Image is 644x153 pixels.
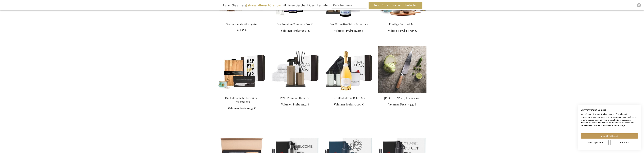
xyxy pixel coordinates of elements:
a: Die kulinarische Premium-Geschenkbox [225,96,258,104]
span: 124,05 € [354,29,363,32]
img: LVNG Premium Home Set [271,46,319,93]
p: Wir können diese zur Analyse unserer Besucherdaten platzieren, um unsere Webseite zu verbessern, ... [581,113,638,127]
b: Jahresendbroschüre 2025 [246,3,282,7]
button: cookie Einstellungen anpassen [581,140,609,145]
span: Alle akzeptieren [601,134,618,138]
button: Alle verweigern cookies [610,140,638,145]
span: Volumen Preis: [281,29,300,32]
span: Volumen Preis: [281,103,300,106]
span: 105,00 € [353,103,364,106]
a: Beer Apéro Gift Box [378,92,426,95]
span: Volumen Preis: [388,29,407,32]
span: 137,50 € [300,29,310,32]
a: Prestige Gourmet Box [378,18,426,21]
a: Volumen Preis: 105,00 € [334,103,364,106]
a: Prestige Gourmet Box [389,23,416,26]
a: Glenmorangie Whisky-Set [226,23,258,26]
a: The Premium Pommery Box XL [271,18,319,21]
span: 107,75 € [408,29,417,32]
a: Volumen Preis: 124,05 € [334,29,363,33]
img: The Non-Alcoholic Relax Box [325,46,373,93]
a: Glenmorangie Whisky Set [218,18,266,21]
span: Volumen Preis: [228,106,247,110]
a: Die Premium Pommery Box XL [277,23,314,26]
img: Close [638,4,640,6]
a: Volumen Preis: 137,50 € [281,29,310,33]
input: E-Mail-Adresse [331,2,367,9]
span: Volumen Preis: [334,29,353,32]
a: The Non-Alcoholic Relax Box [325,92,373,95]
span: Ablehnen [619,141,629,144]
span: 121,75 € [301,103,309,106]
a: The Premium Culinary Gift Box [218,92,266,95]
span: 92,75 € [247,106,256,110]
form: marketing offers and promotions [331,2,368,10]
button: Jetzt Broschüre herunterladen [369,2,422,9]
a: Das Ultimative Relax Essentials [330,23,368,26]
span: Volumen Preis: [334,103,353,106]
a: LVNG Premium Home Set [271,92,319,95]
a: Volumen Preis: 121,75 € [281,103,309,106]
span: 144,95 € [237,28,246,32]
img: Hattasan Damaszener Kochmesser [378,46,426,93]
div: Close [637,3,641,7]
button: Akzeptieren Sie alle cookies [581,133,638,139]
div: Laden Sie unsere mit vielen Geschenkideen herunter [222,2,331,9]
img: The Premium Culinary Gift Box [218,46,266,93]
span: Nein, anpassen [587,141,603,144]
h2: Wir verwenden Cookies [581,108,638,112]
a: Volumen Preis: 92,75 € [228,106,256,110]
a: LVNG Premium Home Set [280,96,311,100]
a: The Ultimate Relax Essentials [325,18,373,21]
a: Volumen Preis: 107,75 € [388,29,417,33]
a: Die Alkoholfreie Relax Box [333,96,365,100]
